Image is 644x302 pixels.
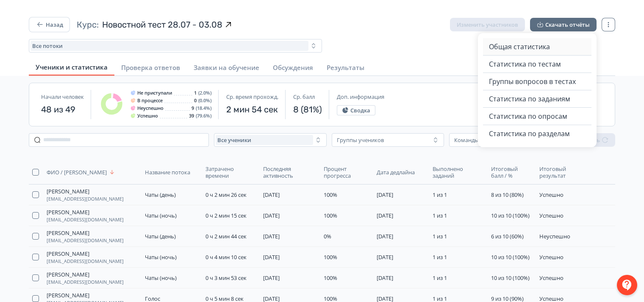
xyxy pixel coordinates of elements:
span: Итоговый результат [539,165,584,179]
span: Успешно [539,212,563,219]
span: Затрачено времени [205,165,255,179]
span: 0 ч 2 мин 15 сек [205,212,247,219]
span: [DATE] [263,191,280,199]
span: 0 ч 3 мин 53 сек [205,274,247,282]
span: [PERSON_NAME] [47,188,89,195]
span: Курс: [77,19,99,31]
span: Дата дедлайна [377,169,415,176]
span: Доп. информация [337,93,384,100]
span: [DATE] [377,232,393,240]
span: Чаты (день) [145,233,176,240]
span: Неуспешно [137,106,164,111]
button: Группы учеников [332,133,444,147]
span: [DATE] [263,253,280,261]
span: 0 ч 2 мин 26 сек [205,191,247,199]
span: [PERSON_NAME] [47,271,89,278]
span: Сводка [350,107,370,114]
button: Выполнено заданий [433,164,484,181]
span: Ученики и статистика [36,63,108,71]
span: 10 из 10 (100%) [491,274,530,282]
span: [DATE] [377,212,393,219]
span: [DATE] [263,212,280,219]
span: [PERSON_NAME] [47,292,89,299]
span: Успешно [539,253,563,261]
span: Успешно [137,113,158,118]
span: Результаты [327,63,364,72]
span: Итоговый балл / % [491,165,531,179]
span: [DATE] [377,191,393,199]
span: Голос [145,295,160,302]
span: [EMAIL_ADDRESS][DOMAIN_NAME] [47,259,124,264]
button: ФИО / [PERSON_NAME] [47,167,117,177]
span: [DATE] [263,274,280,282]
span: 0 [194,98,197,103]
span: [EMAIL_ADDRESS][DOMAIN_NAME] [47,238,124,243]
span: 1 из 1 [433,253,447,261]
span: Название потока [145,169,190,176]
button: Команды учеников [449,133,562,147]
button: Последняя активность [263,164,317,181]
span: 1 [194,90,197,95]
button: [PERSON_NAME][EMAIL_ADDRESS][DOMAIN_NAME] [47,250,124,264]
span: Группы вопросов в тестах [489,76,576,87]
button: Итоговый балл / % [491,164,533,181]
button: [PERSON_NAME][EMAIL_ADDRESS][DOMAIN_NAME] [47,188,124,201]
button: Дата дедлайна [377,167,416,177]
span: Выполнено заданий [433,165,483,179]
span: Чаты (ночь) [145,254,177,260]
span: Ср. время прохожд. [226,93,278,100]
span: 1 из 1 [433,191,447,199]
span: Не приступали [137,90,172,95]
div: Группы учеников [337,137,384,143]
span: 9 [192,106,194,111]
span: 8 (81%) [293,103,322,115]
span: Статистика по заданиям [489,94,570,104]
span: [PERSON_NAME] [47,229,89,236]
span: Успешно [539,191,563,199]
span: Статистика по тестам [489,59,561,69]
span: 48 из 49 [41,103,84,115]
span: [PERSON_NAME] [47,209,89,215]
span: [DATE] [377,274,393,282]
span: Заявки на обучение [194,63,259,72]
button: Все ученики [214,133,327,147]
span: (18.4%) [196,106,211,111]
span: (2.0%) [198,90,211,95]
span: 0% [324,232,331,240]
span: Процент прогресса [324,165,368,179]
button: [PERSON_NAME][EMAIL_ADDRESS][DOMAIN_NAME] [47,209,124,222]
span: Обсуждения [273,63,313,72]
span: 100% [324,274,337,282]
span: Последняя активность [263,165,315,179]
span: 10 из 10 (100%) [491,212,530,219]
span: 100% [324,253,337,261]
button: Скачать отчёты [530,18,597,31]
span: Общая статистика [489,42,550,52]
span: 0 ч 2 мин 44 сек [205,232,247,240]
span: (0.0%) [198,98,211,103]
span: 6 из 10 (60%) [491,232,524,240]
span: Ср. балл [293,93,315,100]
button: Затрачено времени [205,164,257,181]
span: Неуспешно [539,232,570,240]
span: 1 из 1 [433,274,447,282]
span: Чаты (день) [145,191,176,198]
span: Чаты (ночь) [145,274,177,281]
span: (79.6%) [196,113,211,118]
button: Все потоки [29,39,322,53]
span: Все потоки [32,42,63,49]
span: [EMAIL_ADDRESS][DOMAIN_NAME] [47,217,124,222]
span: [DATE] [377,253,393,261]
span: Успешно [539,274,563,282]
button: [PERSON_NAME][EMAIL_ADDRESS][DOMAIN_NAME] [47,271,124,285]
button: Сводка [337,105,375,115]
span: 2 мин 54 сек [226,103,278,115]
span: 1 из 1 [433,212,447,219]
span: ФИО / [PERSON_NAME] [47,169,107,176]
div: Команды учеников [454,137,505,143]
span: Новостной тест 28.07 - 03.08 [102,19,222,31]
span: [DATE] [263,232,280,240]
span: [EMAIL_ADDRESS][DOMAIN_NAME] [47,280,124,285]
span: 100% [324,191,337,199]
span: Проверка ответов [121,63,180,72]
